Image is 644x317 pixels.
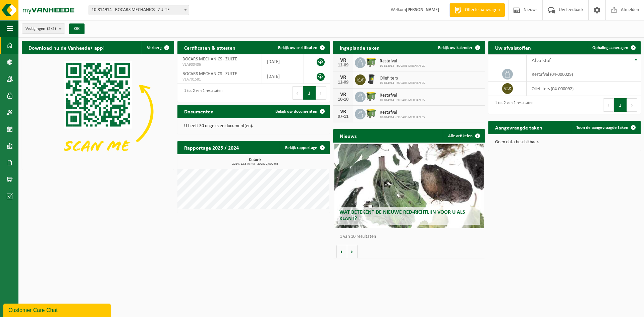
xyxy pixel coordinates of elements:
span: Vestigingen [25,24,56,34]
div: VR [336,109,350,114]
h2: Download nu de Vanheede+ app! [22,41,111,54]
span: Oliefilters [380,76,425,81]
div: 1 tot 2 van 2 resultaten [492,98,533,112]
button: Verberg [142,41,173,54]
span: VLA701581 [182,77,257,82]
button: Previous [292,86,303,100]
span: Verberg [147,46,162,50]
span: Wat betekent de nieuwe RED-richtlijn voor u als klant? [339,210,465,221]
td: [DATE] [262,69,304,84]
strong: [PERSON_NAME] [406,7,439,12]
span: Restafval [380,59,425,64]
a: Offerte aanvragen [449,3,505,17]
count: (2/2) [47,27,56,31]
h2: Certificaten & attesten [177,41,242,54]
span: Restafval [380,93,425,98]
a: Bekijk uw certificaten [273,41,329,54]
img: WB-1100-HPE-GN-50 [366,91,377,102]
div: 12-09 [336,63,350,68]
span: 2024: 12,340 m3 - 2025: 9,900 m3 [181,162,330,166]
span: 10-814914 - BOCARS MECHANICS [380,81,425,85]
span: Bekijk uw kalender [438,46,473,50]
td: oliefilters (04-000092) [527,82,641,96]
img: Download de VHEPlus App [22,54,174,168]
span: Ophaling aanvragen [592,46,628,50]
a: Bekijk rapportage [280,141,329,154]
span: 10-814914 - BOCARS MECHANICS [380,115,425,119]
h2: Aangevraagde taken [488,121,549,134]
span: BOCARS MECHANICS - ZULTE [182,57,237,62]
img: WB-0240-HPE-BK-01 [366,73,377,85]
h2: Documenten [177,105,220,118]
span: VLA900406 [182,62,257,67]
div: VR [336,92,350,97]
span: Offerte aanvragen [463,7,501,13]
button: 1 [303,86,316,100]
td: restafval (04-000029) [527,67,641,82]
span: Toon de aangevraagde taken [576,125,628,130]
span: Bekijk uw certificaten [278,46,317,50]
iframe: chat widget [3,302,112,317]
a: Wat betekent de nieuwe RED-richtlijn voor u als klant? [334,144,484,228]
span: Restafval [380,110,425,115]
button: Next [316,86,326,100]
a: Ophaling aanvragen [587,41,640,54]
p: Geen data beschikbaar. [495,140,634,145]
p: 1 van 10 resultaten [340,234,482,239]
p: U heeft 30 ongelezen document(en). [184,124,323,128]
span: 10-814914 - BOCARS MECHANICS - ZULTE [89,5,189,15]
h2: Nieuws [333,129,363,142]
div: VR [336,58,350,63]
td: [DATE] [262,54,304,69]
button: 1 [614,98,627,112]
a: Alle artikelen [443,129,484,143]
button: Volgende [347,245,358,258]
div: 12-09 [336,80,350,85]
h2: Ingeplande taken [333,41,386,54]
button: Vestigingen(2/2) [22,23,65,34]
button: Previous [603,98,614,112]
button: Vorige [336,245,347,258]
span: 10-814914 - BOCARS MECHANICS [380,64,425,68]
span: Bekijk uw documenten [275,109,317,114]
img: WB-1100-HPE-GN-50 [366,108,377,119]
a: Bekijk uw documenten [270,105,329,118]
div: 1 tot 2 van 2 resultaten [181,86,222,100]
div: 10-10 [336,97,350,102]
a: Toon de aangevraagde taken [571,121,640,134]
h2: Uw afvalstoffen [488,41,538,54]
span: Afvalstof [532,58,551,63]
h3: Kubiek [181,158,330,166]
div: 07-11 [336,114,350,119]
button: OK [69,23,85,34]
img: WB-1100-HPE-GN-50 [366,56,377,68]
span: BOCARS MECHANICS - ZULTE [182,71,237,76]
button: Next [627,98,637,112]
div: VR [336,75,350,80]
a: Bekijk uw kalender [433,41,484,54]
span: 10-814914 - BOCARS MECHANICS - ZULTE [89,5,189,15]
h2: Rapportage 2025 / 2024 [177,141,246,154]
span: 10-814914 - BOCARS MECHANICS [380,98,425,102]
